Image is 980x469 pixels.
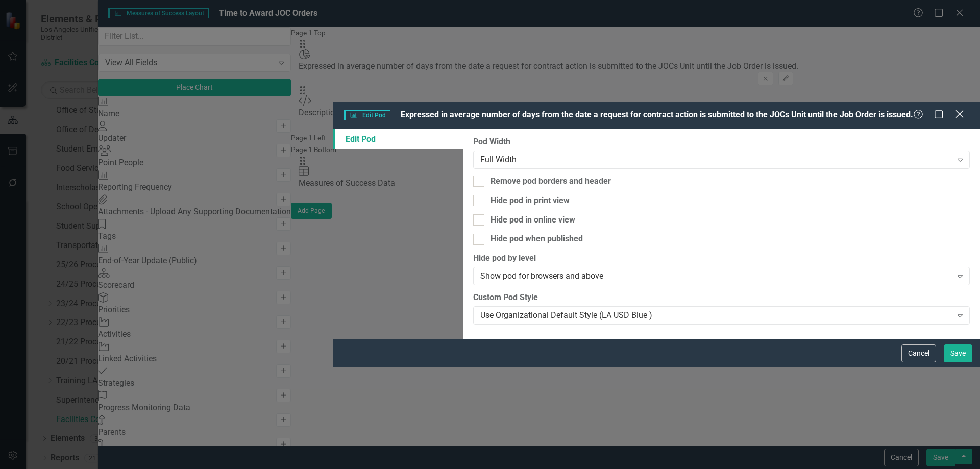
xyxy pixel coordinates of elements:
div: Show pod for browsers and above [480,270,952,282]
div: Hide pod when published [491,233,583,245]
button: Save [944,344,972,362]
span: Expressed in average number of days from the date a request for contract action is submitted to t... [401,110,913,119]
div: Full Width [480,154,952,165]
button: Cancel [901,344,936,362]
div: Use Organizational Default Style (LA USD Blue ) [480,310,952,322]
label: Hide pod by level [473,253,970,264]
a: Edit Pod [333,129,462,149]
div: Remove pod borders and header [491,176,611,187]
span: Edit Pod [344,110,390,120]
div: Hide pod in online view [491,214,575,226]
label: Pod Width [473,136,970,148]
label: Custom Pod Style [473,292,970,304]
div: Hide pod in print view [491,195,570,207]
